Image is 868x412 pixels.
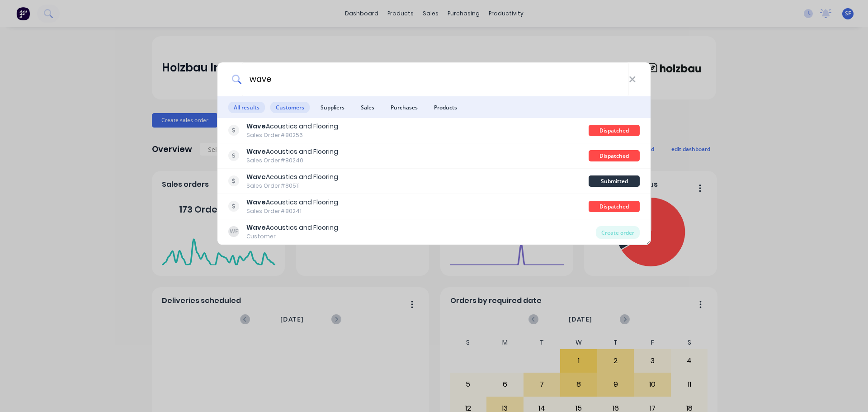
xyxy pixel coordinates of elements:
b: Wave [246,172,266,181]
div: Dispatched [589,150,640,161]
div: Acoustics and Flooring [246,172,338,182]
div: Acoustics and Flooring [246,198,338,207]
input: Start typing a customer or supplier name to create a new order... [242,62,629,96]
div: Dispatched [589,201,640,212]
div: Create order [596,226,640,239]
div: Sales Order #80241 [246,207,338,215]
b: Wave [246,223,266,232]
b: Wave [246,198,266,207]
div: Customer [246,232,338,241]
span: Products [429,102,462,113]
span: All results [228,102,265,113]
div: WF [228,226,239,237]
b: Wave [246,147,266,156]
div: Sales Order #80240 [246,156,338,165]
span: Purchases [385,102,423,113]
b: Wave [246,122,266,131]
div: Acoustics and Flooring [246,223,338,232]
div: Submitted [589,175,640,187]
div: Sales Order #80256 [246,131,338,139]
span: Sales [355,102,380,113]
span: Suppliers [315,102,350,113]
div: Acoustics and Flooring [246,122,338,131]
div: Acoustics and Flooring [246,147,338,156]
div: Dispatched [589,125,640,136]
div: Sales Order #80511 [246,182,338,190]
span: Customers [270,102,310,113]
